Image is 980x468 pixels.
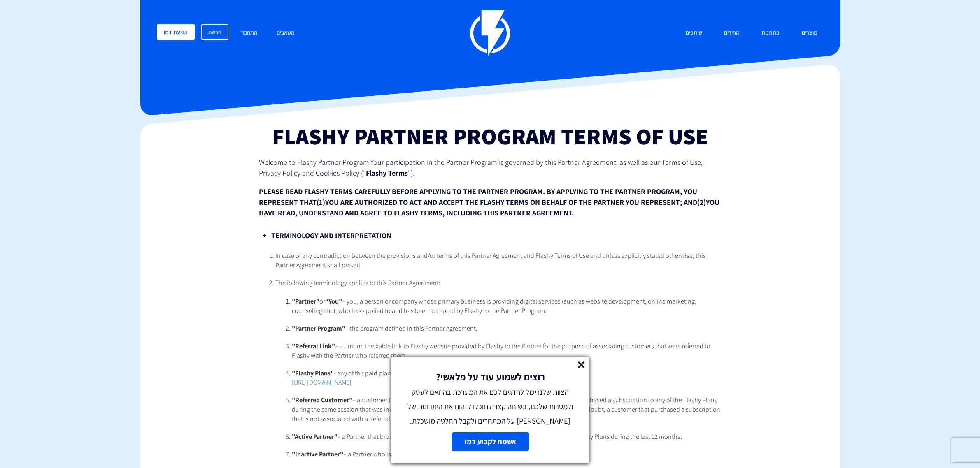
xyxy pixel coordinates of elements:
span: or – you, a person or company whose primary business is providing digital services (such as websi... [292,297,696,315]
a: משאבים [270,24,301,42]
span: – a unique trackable link to Flashy website provided by Flashy to the Partner for the purpose of ... [292,342,710,360]
b: "Flashy Plans" [292,369,334,378]
b: "Partner Program" [292,324,345,333]
a: מוצרים [796,24,824,42]
b: "Inactive Partner" [292,450,343,459]
span: – a customer that was referred by the Partner to Flashy through a Referral Link, and purchased a ... [292,396,720,423]
span: – the program defined in this Partner Agreement. [292,324,477,333]
a: מחירים [718,24,746,42]
h1: Flashy Partner Program Terms of Use [259,124,721,149]
b: "Referral Link" [292,342,335,350]
strong: TERMINOLOGY AND INTERPRETATION [271,231,391,240]
span: The following terminology applies to this Partner Agreement: [275,278,440,287]
span: YOU HAVE READ, UNDERSTAND AND AGREE TO FLASHY TERMS, INCLUDING THIS PARTNER AGREEMENT. [259,197,719,218]
span: PLEASE READ FLASHY TERMS CAREFULLY BEFORE APPLYING TO THE PARTNER PROGRAM. BY APPLYING TO THE PAR... [259,187,697,207]
p: Your participation in the Partner Program is governed by this Partner Agreement, as well as our T... [259,157,721,178]
b: "Referred Customer" [292,396,352,404]
b: Flashy Terms [366,168,408,178]
a: התחבר [235,24,263,42]
a: הרשם [201,24,228,40]
span: YOU ARE AUTHORIZED TO ACT AND ACCEPT THE FLASHY TERMS ON BEHALF OF THE PARTNER YOU REPRESENT; AND [325,197,697,207]
span: (2) [697,197,706,207]
span: - any of the paid plans of Flashy services offered in Flashy website: [292,369,513,378]
b: "Partner" [292,297,319,306]
span: – a Partner who is not an Active Partner. [292,450,449,459]
span: – a Partner that brought in a Referred Customer who purchased a subscription to any of Flashy Pla... [292,432,682,441]
a: קביעת דמו [157,24,195,40]
span: (1) [317,197,325,207]
b: “You” [325,297,342,306]
span: In case of any contradiction between the provisions and/or terms of this Partner Agreement and Fl... [275,251,706,269]
a: [URL][DOMAIN_NAME] [292,378,351,387]
span: Welcome to Flashy Partner Program. [259,158,370,167]
a: שותפים [680,24,708,42]
a: פתרונות [755,24,786,42]
b: "Active Partner" [292,432,338,441]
